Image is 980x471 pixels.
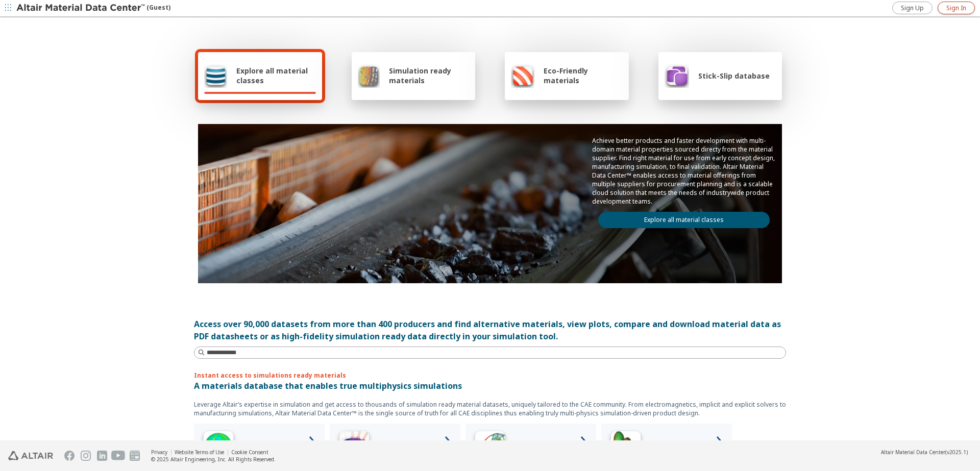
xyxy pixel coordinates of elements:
[592,136,776,206] p: Achieve better products and faster development with multi-domain material properties sourced dire...
[665,63,689,88] img: Stick-Slip database
[151,456,276,463] div: © 2025 Altair Engineering, Inc. All Rights Reserved.
[470,428,510,468] img: Structural Analyses Icon
[8,451,53,460] img: Altair Engineering
[358,63,380,88] img: Simulation ready materials
[194,371,786,380] p: Instant access to simulations ready materials
[881,449,945,456] span: Altair Material Data Center
[946,4,966,12] span: Sign In
[334,428,375,468] img: Low Frequency Icon
[881,449,968,456] div: (v2025.1)
[938,2,975,14] a: Sign In
[194,400,786,417] p: Leverage Altair’s expertise in simulation and get access to thousands of simulation ready materia...
[151,449,167,456] a: Privacy
[605,428,646,468] img: Crash Analyses Icon
[236,66,316,85] span: Explore all material classes
[511,63,534,88] img: Eco-Friendly materials
[598,212,770,228] a: Explore all material classes
[16,3,170,13] div: (Guest)
[544,66,622,85] span: Eco-Friendly materials
[16,3,146,13] img: Altair Material Data Center
[175,449,224,456] a: Website Terms of Use
[231,449,268,456] a: Cookie Consent
[194,380,786,392] p: A materials database that enables true multiphysics simulations
[901,4,924,12] span: Sign Up
[204,63,227,88] img: Explore all material classes
[198,428,239,468] img: High Frequency Icon
[194,318,786,342] div: Access over 90,000 datasets from more than 400 producers and find alternative materials, view plo...
[389,66,469,85] span: Simulation ready materials
[698,71,770,81] span: Stick-Slip database
[892,2,933,14] a: Sign Up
